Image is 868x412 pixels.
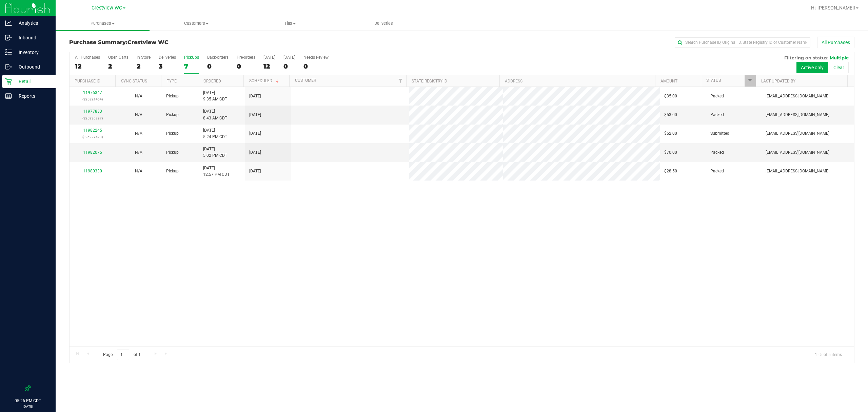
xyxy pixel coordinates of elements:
p: (326227423) [74,134,112,140]
button: N/A [135,93,142,99]
a: 11980330 [83,169,102,173]
span: Deliveries [365,20,402,26]
span: [DATE] [249,149,261,156]
span: [EMAIL_ADDRESS][DOMAIN_NAME] [766,149,829,156]
a: 11982245 [83,128,102,133]
a: Amount [660,79,677,83]
div: [DATE] [263,55,275,60]
span: Not Applicable [135,94,142,98]
span: [DATE] 9:35 AM CDT [203,90,227,102]
span: Not Applicable [135,112,142,117]
div: PickUps [184,55,199,60]
div: Open Carts [108,55,129,60]
input: Search Purchase ID, Original ID, State Registry ID or Customer Name... [675,37,810,48]
span: Tills [243,20,337,26]
div: All Purchases [75,55,100,60]
span: Submitted [710,130,729,137]
button: Active only [796,62,828,73]
span: 1 - 5 of 5 items [809,350,847,360]
div: 12 [75,62,100,70]
a: Type [167,79,177,83]
p: Analytics [12,19,53,27]
button: N/A [135,112,142,118]
span: Pickup [166,168,179,174]
inline-svg: Analytics [5,20,12,26]
span: [EMAIL_ADDRESS][DOMAIN_NAME] [766,130,829,137]
a: 11982075 [83,150,102,155]
div: 2 [137,62,151,70]
p: (325821464) [74,96,112,102]
span: [DATE] 5:02 PM CDT [203,146,227,159]
a: Last Updated By [761,79,795,83]
span: $35.00 [664,93,677,99]
button: N/A [135,168,142,174]
inline-svg: Reports [5,93,12,99]
p: (325930897) [74,115,112,121]
inline-svg: Inventory [5,49,12,56]
label: Pin the sidebar to full width on large screens [24,385,31,392]
p: Inbound [12,34,53,42]
span: Page of 1 [97,350,146,360]
p: Inventory [12,48,53,56]
div: 3 [159,62,176,70]
h3: Purchase Summary: [69,39,331,45]
a: Filter [745,75,756,87]
span: Multiple [830,55,849,60]
p: Outbound [12,63,53,71]
button: N/A [135,149,142,156]
div: 7 [184,62,199,70]
p: Reports [12,92,53,100]
span: Crestview WC [92,5,122,11]
span: [EMAIL_ADDRESS][DOMAIN_NAME] [766,112,829,118]
span: $70.00 [664,149,677,156]
th: Address [499,75,655,87]
button: N/A [135,130,142,137]
a: Purchase ID [75,79,100,83]
span: $28.50 [664,168,677,174]
span: [DATE] 12:57 PM CDT [203,165,230,178]
span: Customers [150,20,243,26]
button: All Purchases [817,37,854,48]
span: Packed [710,93,724,99]
span: Filtering on status: [784,55,828,60]
span: [DATE] 5:24 PM CDT [203,127,227,140]
a: State Registry ID [412,79,447,83]
span: [DATE] [249,168,261,174]
iframe: Resource center [7,358,27,378]
a: 11976347 [83,90,102,95]
div: Back-orders [207,55,229,60]
inline-svg: Outbound [5,63,12,70]
input: 1 [117,350,129,360]
button: Clear [829,62,849,73]
span: [DATE] [249,130,261,137]
span: Purchases [56,20,150,26]
div: Pre-orders [237,55,255,60]
span: Not Applicable [135,131,142,136]
a: Customers [150,16,243,31]
span: Not Applicable [135,150,142,155]
span: Not Applicable [135,169,142,173]
div: Deliveries [159,55,176,60]
span: $53.00 [664,112,677,118]
a: Filter [395,75,406,87]
a: Status [706,78,721,83]
span: [DATE] 8:43 AM CDT [203,108,227,121]
p: Retail [12,77,53,86]
a: 11977833 [83,109,102,114]
iframe: Resource center unread badge [20,357,28,365]
p: [DATE] [3,404,53,409]
div: In Store [137,55,151,60]
span: Packed [710,112,724,118]
span: [DATE] [249,112,261,118]
span: [DATE] [249,93,261,99]
span: [EMAIL_ADDRESS][DOMAIN_NAME] [766,168,829,174]
div: [DATE] [283,55,295,60]
span: Hi, [PERSON_NAME]! [811,5,855,11]
span: $52.00 [664,130,677,137]
a: Deliveries [337,16,431,31]
div: 0 [237,62,255,70]
a: Sync Status [121,79,147,83]
div: 12 [263,62,275,70]
inline-svg: Retail [5,78,12,85]
span: Packed [710,168,724,174]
